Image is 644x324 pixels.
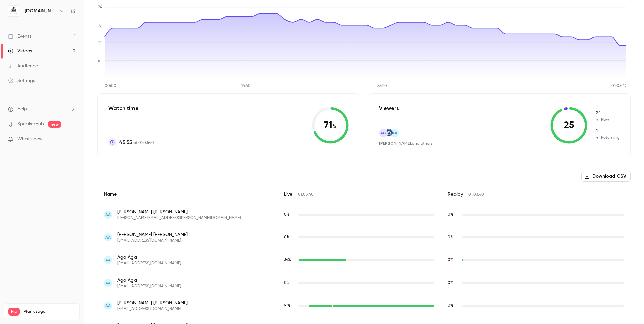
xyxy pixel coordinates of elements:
div: Replay [441,186,631,203]
span: 0 % [448,258,453,262]
tspan: 16:40 [241,84,251,88]
div: Videos [8,48,32,55]
span: Aga Aga [117,277,181,284]
span: 0 % [284,281,290,285]
div: adammorus@gmail.com [97,226,631,249]
tspan: 12 [98,41,101,45]
span: AA [105,280,111,286]
span: [PERSON_NAME] [PERSON_NAME] [117,209,241,215]
span: Live watch time [284,280,295,286]
span: 01:03:40 [468,193,484,197]
span: AA [105,234,111,240]
span: New [595,117,620,123]
span: Replay watch time [448,280,459,286]
span: AA [105,303,111,309]
tspan: 24 [98,5,102,9]
span: Help [17,106,27,113]
div: Audience [8,63,38,69]
span: 0 % [284,235,290,239]
span: 01:03:40 [298,193,314,197]
span: Replay watch time [448,234,459,240]
span: AA [105,257,111,263]
tspan: 18 [98,24,102,28]
tspan: 01:03:40 [611,84,627,88]
p: of 01:03:40 [119,138,154,146]
span: Live watch time [284,257,295,263]
span: [EMAIL_ADDRESS][DOMAIN_NAME] [117,238,188,243]
div: , [379,141,433,146]
span: 34 % [284,258,291,262]
div: Name [97,186,277,203]
p: Viewers [379,104,399,112]
span: 0 % [284,213,290,217]
div: agaa.kontakt@gmail.com [97,272,631,294]
span: Live watch time [284,234,295,240]
span: Replay watch time [448,212,459,218]
span: Replay watch time [448,303,459,309]
span: [PERSON_NAME][EMAIL_ADDRESS][PERSON_NAME][DOMAIN_NAME] [117,215,241,221]
div: adam@duda-mail.pl [97,203,631,226]
a: and others [412,142,433,146]
div: aga.gosie@gmail.com [97,249,631,272]
span: 0 % [448,235,453,239]
span: New [595,110,620,116]
span: Live watch time [284,303,295,309]
span: [PERSON_NAME] [PERSON_NAME] [117,231,188,238]
span: 91 % [284,304,290,308]
li: help-dropdown-opener [8,106,76,113]
button: Download CSV [581,171,631,182]
div: Events [8,33,31,40]
tspan: 33:20 [377,84,387,88]
div: Settings [8,77,35,84]
span: [PERSON_NAME] [379,141,411,146]
span: AG [380,130,386,136]
span: Pro [8,308,20,316]
img: newcut.pl [385,129,393,136]
span: 0 % [448,304,453,308]
h6: [DOMAIN_NAME] [25,8,56,14]
div: Live [277,186,441,203]
span: Returning [595,128,620,134]
span: AA [392,130,397,136]
span: Plan usage [24,309,75,314]
span: 45:55 [119,138,132,146]
span: Replay watch time [448,257,459,263]
p: Watch time [108,104,154,112]
span: Aga Aga [117,254,181,261]
span: [PERSON_NAME] [PERSON_NAME] [117,300,188,306]
tspan: 6 [98,59,100,63]
img: aigmented.io [8,6,19,16]
span: Live watch time [284,212,295,218]
div: abyra@azb-cuw.pl [97,294,631,317]
a: SpeakerHub [17,121,44,128]
span: [EMAIL_ADDRESS][DOMAIN_NAME] [117,284,181,289]
span: What's new [17,136,43,143]
span: AA [105,212,111,218]
span: 0 % [448,213,453,217]
span: Returning [595,135,620,141]
span: [EMAIL_ADDRESS][DOMAIN_NAME] [117,306,188,312]
tspan: 00:00 [105,84,116,88]
span: 0 % [448,281,453,285]
span: new [48,121,61,128]
span: [EMAIL_ADDRESS][DOMAIN_NAME] [117,261,181,266]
